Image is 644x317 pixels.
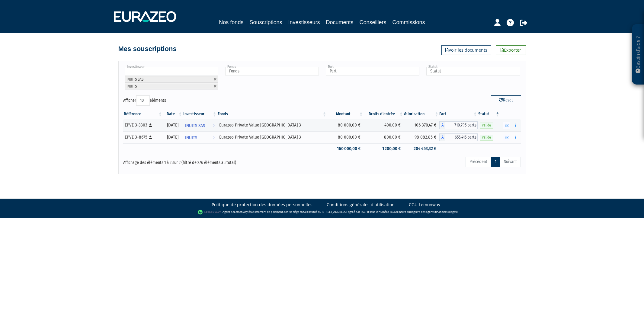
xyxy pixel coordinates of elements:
[491,157,500,167] a: 1
[125,134,161,140] div: EPVE 3-8675
[327,131,364,143] td: 80 000,00 €
[439,133,445,141] span: A
[213,120,215,131] i: Voir l'investisseur
[123,95,166,106] label: Afficher éléments
[439,133,478,141] div: A - Eurazeo Private Value Europe 3
[212,202,312,208] a: Politique de protection des données personnelles
[635,27,642,82] p: Besoin d'aide ?
[327,202,395,208] a: Conditions générales d'utilisation
[327,143,364,154] td: 160 000,00 €
[198,209,221,215] img: logo-lemonway.png
[491,95,521,105] button: Reset
[219,18,243,27] a: Nos fonds
[409,202,440,208] a: CGU Lemonway
[185,120,205,131] span: INUITS SAS
[404,131,439,143] td: 98 082,85 €
[213,132,215,143] i: Voir l'investisseur
[496,45,526,55] a: Exporter
[163,109,183,119] th: Date: activer pour trier la colonne par ordre croissant
[219,134,325,140] div: Eurazeo Private Value [GEOGRAPHIC_DATA] 3
[114,11,176,22] img: 1732889491-logotype_eurazeo_blanc_rvb.png
[183,131,217,143] a: INUITS
[439,121,445,129] span: A
[404,109,439,119] th: Valorisation: activer pour trier la colonne par ordre croissant
[364,119,404,131] td: 400,00 €
[149,136,152,139] i: [Français] Personne physique
[360,18,386,27] a: Conseillers
[327,119,364,131] td: 80 000,00 €
[392,18,425,27] a: Commissions
[327,109,364,119] th: Montant: activer pour trier la colonne par ordre croissant
[183,119,217,131] a: INUITS SAS
[364,109,404,119] th: Droits d'entrée: activer pour trier la colonne par ordre croissant
[445,133,478,141] span: 655,415 parts
[439,109,478,119] th: Part: activer pour trier la colonne par ordre croissant
[136,95,150,106] select: Afficheréléments
[118,45,177,53] h4: Mes souscriptions
[217,109,327,119] th: Fonds: activer pour trier la colonne par ordre croissant
[404,143,439,154] td: 204 453,32 €
[404,119,439,131] td: 106 370,47 €
[439,121,478,129] div: A - Eurazeo Private Value Europe 3
[127,84,137,88] span: INUITS
[165,134,181,140] div: [DATE]
[288,18,320,27] a: Investisseurs
[445,121,478,129] span: 710,795 parts
[183,109,217,119] th: Investisseur: activer pour trier la colonne par ordre croissant
[441,45,491,55] a: Voir les documents
[410,210,458,214] a: Registre des agents financiers (Regafi)
[364,131,404,143] td: 800,00 €
[185,132,197,143] span: INUITS
[326,18,354,27] a: Documents
[6,209,638,215] div: - Agent de (établissement de paiement dont le siège social est situé au [STREET_ADDRESS], agréé p...
[249,18,282,27] a: Souscriptions
[165,122,181,128] div: [DATE]
[149,123,152,127] i: [Français] Personne physique
[219,122,325,128] div: Eurazeo Private Value [GEOGRAPHIC_DATA] 3
[123,109,163,119] th: Référence : activer pour trier la colonne par ordre croissant
[125,122,161,128] div: EPVE 3-3303
[127,77,143,82] span: INUITS SAS
[234,210,248,214] a: Lemonway
[478,109,500,119] th: Statut : activer pour trier la colonne par ordre d&eacute;croissant
[480,123,493,128] span: Valide
[364,143,404,154] td: 1 200,00 €
[123,156,284,166] div: Affichage des éléments 1 à 2 sur 2 (filtré de 276 éléments au total)
[480,135,493,140] span: Valide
